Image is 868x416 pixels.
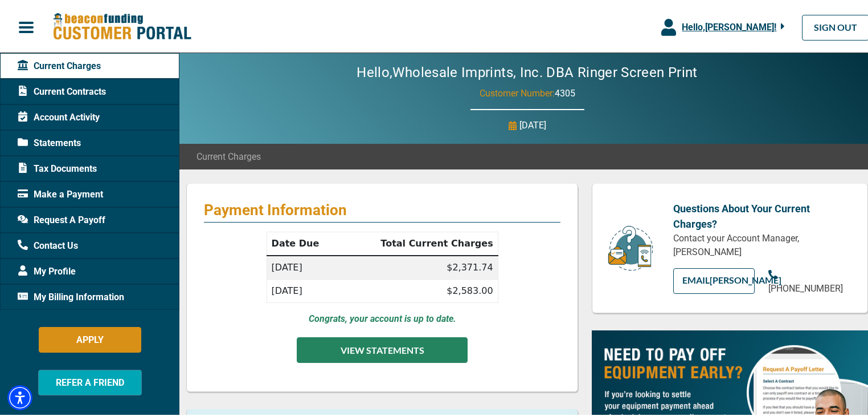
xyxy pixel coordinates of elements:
[18,186,103,200] span: Make a Payment
[18,58,101,71] span: Current Charges
[341,278,498,301] td: $2,583.00
[18,83,106,97] span: Current Contracts
[555,86,575,97] span: 4305
[768,266,850,294] a: [PHONE_NUMBER]
[18,160,97,174] span: Tax Documents
[196,148,261,162] span: Current Charges
[480,86,555,97] span: Customer Number:
[18,237,78,251] span: Contact Us
[673,266,755,292] a: EMAIL[PERSON_NAME]
[519,117,546,131] p: [DATE]
[673,230,850,257] p: Contact your Account Manager, [PERSON_NAME]
[341,231,498,255] th: Total Current Charges
[52,11,191,40] img: Beacon Funding Customer Portal Logo
[297,336,468,361] button: VIEW STATEMENTS
[673,199,850,230] p: Questions About Your Current Charges?
[18,109,100,123] span: Account Activity
[341,254,498,278] td: $2,371.74
[7,383,32,409] div: Accessibility Menu
[18,212,105,225] span: Request A Payoff
[38,368,142,394] button: REFER A FRIEND
[267,254,341,278] td: [DATE]
[18,289,124,302] span: My Billing Information
[322,63,731,79] h2: Hello, Wholesale Imprints, Inc. DBA Ringer Screen Print
[768,281,843,292] span: [PHONE_NUMBER]
[605,223,656,270] img: customer-service.png
[18,135,81,148] span: Statements
[267,278,341,301] td: [DATE]
[204,199,560,217] p: Payment Information
[309,310,456,324] p: Congrats, your account is up to date.
[18,263,76,277] span: My Profile
[682,20,776,31] span: Hello, [PERSON_NAME] !
[267,231,341,255] th: Date Due
[39,325,141,351] button: APPLY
